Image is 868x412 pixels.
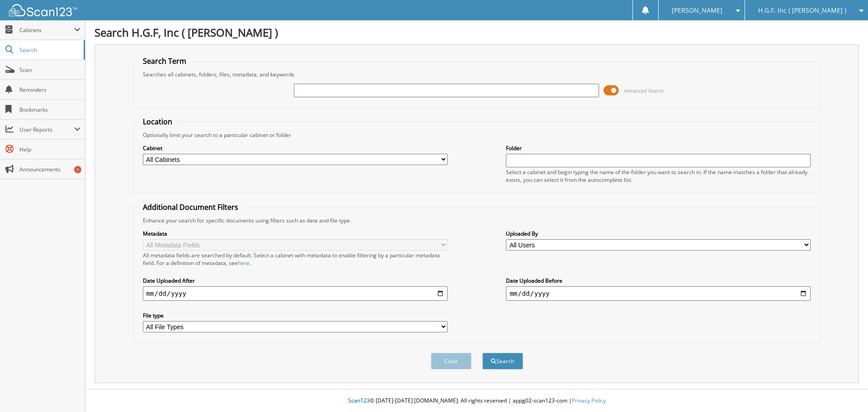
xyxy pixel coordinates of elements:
span: Advanced Search [624,87,664,94]
legend: Search Term [138,56,191,66]
span: Announcements [19,166,80,173]
span: H.G.F, Inc ( [PERSON_NAME] ) [758,8,846,13]
span: Search [19,46,79,54]
span: Bookmarks [19,106,80,114]
legend: Location [138,117,177,127]
button: Search [482,353,523,369]
label: Date Uploaded After [143,277,448,284]
span: Cabinets [19,26,74,34]
input: start [143,286,448,301]
span: Scan [19,66,80,74]
span: User Reports [19,126,74,133]
span: Reminders [19,86,80,94]
label: File type [143,312,448,319]
div: © [DATE]-[DATE] [DOMAIN_NAME]. All rights reserved | appg02-scan123-com | [85,390,868,412]
div: All metadata fields are searched by default. Select a cabinet with metadata to enable filtering b... [143,251,448,267]
span: Scan123 [348,397,370,404]
label: Date Uploaded Before [506,277,811,284]
button: Clear [431,353,472,369]
a: here [238,259,250,267]
a: Privacy Policy [572,397,606,404]
div: Optionally limit your search to a particular cabinet or folder [138,131,816,139]
label: Uploaded By [506,230,811,237]
div: Enhance your search for specific documents using filters such as date and file type. [138,217,816,224]
input: end [506,286,811,301]
label: Folder [506,144,811,152]
img: scan123-logo-white.svg [9,4,77,16]
span: Help [19,146,80,153]
label: Cabinet [143,144,448,152]
legend: Additional Document Filters [138,202,243,212]
label: Metadata [143,230,448,237]
div: Select a cabinet and begin typing the name of the folder you want to search in. If the name match... [506,168,811,184]
span: [PERSON_NAME] [672,8,722,13]
div: Searches all cabinets, folders, files, metadata, and keywords [138,71,816,78]
h1: Search H.G.F, Inc ( [PERSON_NAME] ) [94,25,859,40]
div: 1 [74,166,81,173]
